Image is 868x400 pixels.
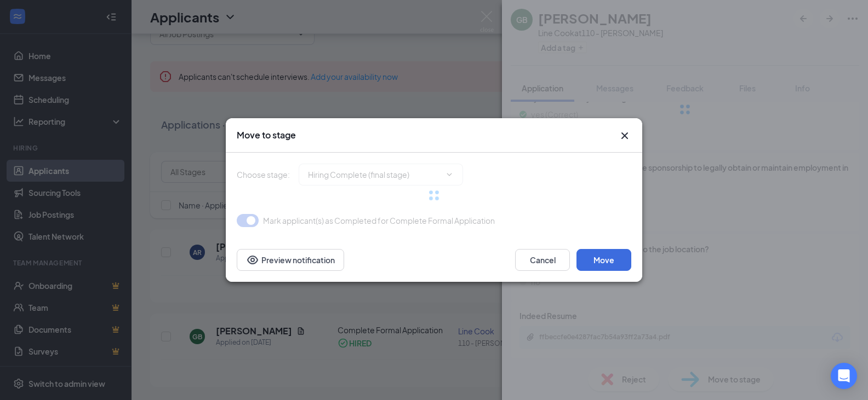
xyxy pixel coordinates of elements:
[246,253,259,266] svg: Eye
[576,249,631,271] button: Move
[831,363,857,389] div: Open Intercom Messenger
[618,129,631,142] button: Close
[237,129,296,141] h3: Move to stage
[515,249,570,271] button: Cancel
[237,249,344,271] button: Preview notificationEye
[618,129,631,142] svg: Cross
